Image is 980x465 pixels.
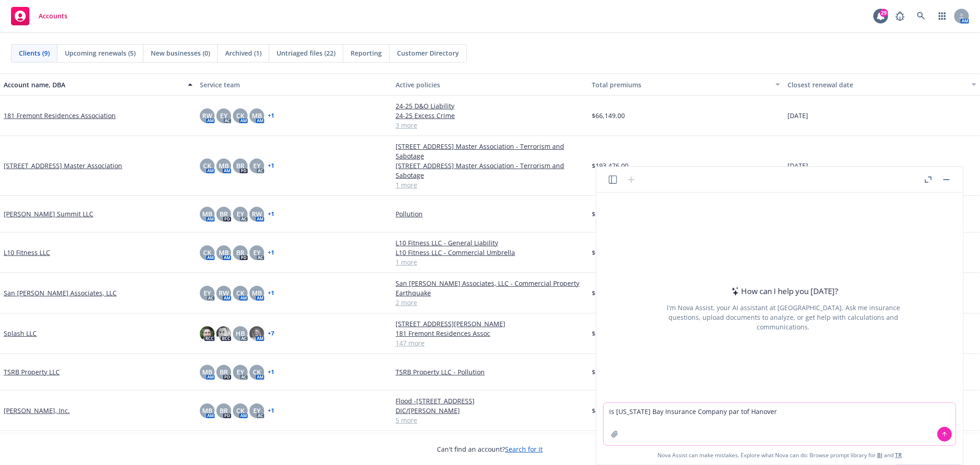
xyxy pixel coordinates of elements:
a: + 1 [268,369,274,375]
div: Service team [200,80,389,90]
span: $65,914.00 [592,248,625,257]
div: Total premiums [592,80,770,90]
a: [STREET_ADDRESS][PERSON_NAME] [396,319,584,329]
span: Customer Directory [397,48,459,58]
span: BR [220,406,228,415]
a: 181 Fremont Residences Association [4,111,116,120]
a: + 1 [268,290,274,296]
span: BR [220,209,228,219]
span: CK [236,111,244,120]
button: Closest renewal date [784,74,980,96]
a: TSRB Property LLC [4,367,60,377]
span: MB [252,288,262,298]
span: RW [252,209,262,219]
a: [STREET_ADDRESS] Master Association - Terrorism and Sabotage [396,161,584,180]
a: 2 more [396,298,584,307]
span: CK [236,406,244,415]
a: 1 more [396,180,584,190]
img: photo [200,326,215,341]
span: BR [236,248,244,257]
a: + 1 [268,211,274,217]
a: L10 Fitness LLC [4,248,50,257]
img: photo [249,326,264,341]
span: Can't find an account? [437,444,543,454]
a: [STREET_ADDRESS] Master Association - Terrorism and Sabotage [396,142,584,161]
a: 147 more [396,338,584,348]
a: [STREET_ADDRESS] Master Association [4,161,122,170]
span: Clients (9) [19,48,50,58]
a: + 7 [268,331,274,336]
span: CK [203,248,211,257]
a: 24-25 Excess Crime [396,111,584,120]
span: $66,149.00 [592,111,625,120]
span: [DATE] [787,161,808,170]
a: L10 Fitness LLC - Commercial Umbrella [396,248,584,257]
a: Pollution [396,209,584,219]
span: EY [253,248,261,257]
a: Earthquake [396,288,584,298]
span: $34,883,184.33 [592,329,638,338]
span: EY [253,406,261,415]
span: Reporting [351,48,382,58]
span: Upcoming renewals (5) [65,48,136,58]
span: EY [253,161,261,170]
span: EY [220,111,227,120]
a: San [PERSON_NAME] Associates, LLC - Commercial Property [396,278,584,288]
span: HB [236,329,245,338]
button: Total premiums [588,74,784,96]
a: L10 Fitness LLC - General Liability [396,238,584,248]
a: [PERSON_NAME], Inc. [4,406,70,415]
span: RW [219,288,229,298]
a: Search for it [505,445,543,454]
span: New businesses (0) [151,48,210,58]
a: Search [912,7,930,25]
button: Service team [196,74,392,96]
span: MB [202,406,212,415]
a: + 1 [268,113,274,119]
a: + 1 [268,250,274,255]
a: Report a Bug [891,7,909,25]
span: Accounts [39,12,68,20]
span: CK [253,367,261,377]
span: [DATE] [787,111,808,120]
div: Closest renewal date [787,80,966,90]
a: + 1 [268,408,274,414]
span: MB [202,209,212,219]
a: BI [877,451,883,459]
span: MB [252,111,262,120]
span: CK [236,288,244,298]
a: 181 Fremont Residences Assoc [396,329,584,338]
span: $1.00 [592,209,608,219]
div: Active policies [396,80,584,90]
a: + 1 [268,163,274,169]
span: Archived (1) [225,48,261,58]
span: BR [220,367,228,377]
a: 1 more [396,257,584,267]
span: $193,476.00 [592,161,629,170]
a: 24-25 D&O Liability [396,101,584,111]
a: 5 more [396,415,584,425]
span: Nova Assist can make mistakes. Explore what Nova can do: Browse prompt library for and [657,446,902,465]
a: [PERSON_NAME] Summit LLC [4,209,93,219]
div: 29 [880,9,888,17]
span: MB [219,248,229,257]
span: EY [204,288,211,298]
span: $495,793.00 [592,406,629,415]
span: $510,560.00 [592,288,629,298]
span: Untriaged files (22) [277,48,335,58]
span: EY [237,367,244,377]
span: EY [237,209,244,219]
span: MB [219,161,229,170]
div: I'm Nova Assist, your AI assistant at [GEOGRAPHIC_DATA]. Ask me insurance questions, upload docum... [654,303,912,332]
textarea: is [US_STATE] Bay Insurance Company par tof Hanover [604,403,956,445]
img: photo [216,326,231,341]
a: Accounts [7,3,71,29]
span: $1.00 [592,367,608,377]
div: How can I help you [DATE]? [729,285,838,297]
span: BR [236,161,244,170]
a: San [PERSON_NAME] Associates, LLC [4,288,117,298]
span: RW [202,111,212,120]
button: Active policies [392,74,588,96]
